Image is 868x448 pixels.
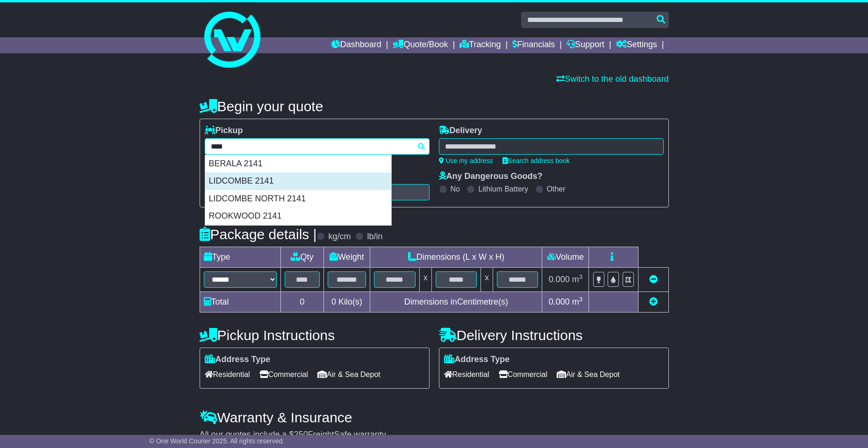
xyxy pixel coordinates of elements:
label: lb/in [367,232,382,242]
label: Address Type [205,355,271,365]
td: Type [200,247,281,268]
div: BERALA 2141 [205,155,391,173]
span: 0 [331,297,336,306]
span: m [572,275,583,284]
td: Weight [323,247,370,268]
td: Qty [281,247,324,268]
label: No [451,185,460,193]
td: x [481,268,493,292]
label: Pickup [205,126,243,136]
td: Dimensions (L x W x H) [370,247,542,268]
td: Kilo(s) [323,292,370,313]
span: Commercial [499,367,547,382]
h4: Begin your quote [200,99,669,114]
td: Dimensions in Centimetre(s) [370,292,542,313]
h4: Warranty & Insurance [200,410,669,425]
span: 250 [294,430,308,439]
a: Search address book [502,157,570,164]
td: 0 [281,292,324,313]
td: Volume [542,247,589,268]
a: Remove this item [649,275,658,284]
label: Address Type [444,355,510,365]
typeahead: Please provide city [205,138,430,155]
a: Dashboard [331,37,381,53]
a: Use my address [439,157,493,164]
label: kg/cm [328,232,351,242]
h4: Delivery Instructions [439,327,669,343]
span: Air & Sea Depot [557,367,620,382]
span: Residential [444,367,489,382]
td: x [419,268,431,292]
sup: 3 [579,296,583,303]
a: Tracking [459,37,501,53]
h4: Package details | [200,227,317,242]
a: Support [567,37,604,53]
div: LIDCOMBE NORTH 2141 [205,190,391,208]
label: Other [547,185,566,193]
a: Quote/Book [393,37,448,53]
span: 0.000 [549,297,570,306]
label: Any Dangerous Goods? [439,171,543,182]
div: LIDCOMBE 2141 [205,172,391,190]
label: Lithium Battery [478,185,528,193]
sup: 3 [579,273,583,280]
div: ROOKWOOD 2141 [205,207,391,225]
a: Add new item [649,297,658,306]
span: 0.000 [549,275,570,284]
span: Air & Sea Depot [317,367,380,382]
h4: Pickup Instructions [200,327,430,343]
label: Delivery [439,126,482,136]
td: Total [200,292,281,313]
span: m [572,297,583,306]
a: Switch to the old dashboard [556,74,668,84]
a: Settings [616,37,657,53]
span: Commercial [259,367,308,382]
div: All our quotes include a $ FreightSafe warranty. [200,430,669,440]
a: Financials [512,37,555,53]
span: Residential [205,367,250,382]
span: © One World Courier 2025. All rights reserved. [150,437,285,445]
